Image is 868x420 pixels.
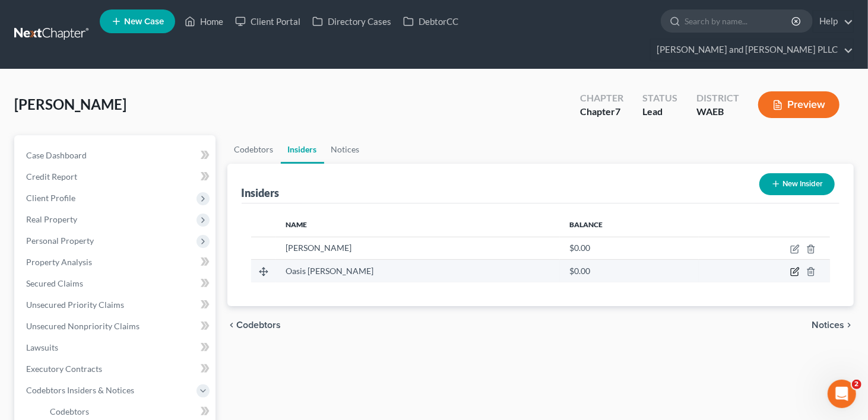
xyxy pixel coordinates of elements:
a: Property Analysis [17,252,216,273]
div: WAEB [696,105,739,119]
div: District [696,91,739,105]
a: Client Portal [229,11,306,32]
span: Codebtors Insiders & Notices [26,385,134,395]
div: Chapter [580,105,623,119]
span: Case Dashboard [26,150,87,160]
a: Help [813,11,853,32]
span: Unsecured Nonpriority Claims [26,321,140,331]
span: 7 [615,106,620,117]
div: Status [642,91,677,105]
i: chevron_left [227,320,237,330]
button: chevron_left Codebtors [227,320,281,330]
span: Codebtors [50,406,89,416]
span: [PERSON_NAME] [286,243,351,253]
a: Codebtors [227,135,281,164]
span: Notices [812,320,844,330]
a: [PERSON_NAME] and [PERSON_NAME] PLLC [651,39,853,61]
i: chevron_right [844,320,854,330]
input: Search by name... [685,10,793,32]
span: [PERSON_NAME] [14,96,126,113]
span: $0.00 [569,243,590,253]
a: Insiders [281,135,324,164]
span: Personal Property [26,236,94,246]
a: Unsecured Nonpriority Claims [17,316,216,337]
span: Credit Report [26,171,77,182]
span: Unsecured Priority Claims [26,300,124,310]
div: Lead [642,105,677,119]
a: Home [179,11,229,32]
span: Name [286,220,307,229]
span: Oasis [PERSON_NAME] [286,266,373,276]
a: Notices [324,135,367,164]
div: Chapter [580,91,623,105]
a: Case Dashboard [17,145,216,166]
span: $0.00 [569,266,590,276]
a: Secured Claims [17,273,216,294]
a: Directory Cases [306,11,397,32]
iframe: Intercom live chat [828,380,856,408]
a: DebtorCC [397,11,464,32]
span: Secured Claims [26,278,83,288]
span: Property Analysis [26,257,92,267]
button: Preview [758,91,840,118]
a: Executory Contracts [17,358,216,380]
span: Lawsuits [26,342,58,352]
span: Executory Contracts [26,364,102,374]
span: Codebtors [237,320,281,330]
a: Lawsuits [17,337,216,358]
span: 2 [852,380,861,389]
span: Real Property [26,214,77,224]
button: Notices chevron_right [812,320,854,330]
span: Balance [569,220,603,229]
button: New Insider [759,173,835,195]
div: Insiders [242,186,280,200]
span: New Case [124,17,164,26]
a: Credit Report [17,166,216,187]
a: Unsecured Priority Claims [17,294,216,316]
span: Client Profile [26,193,75,203]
